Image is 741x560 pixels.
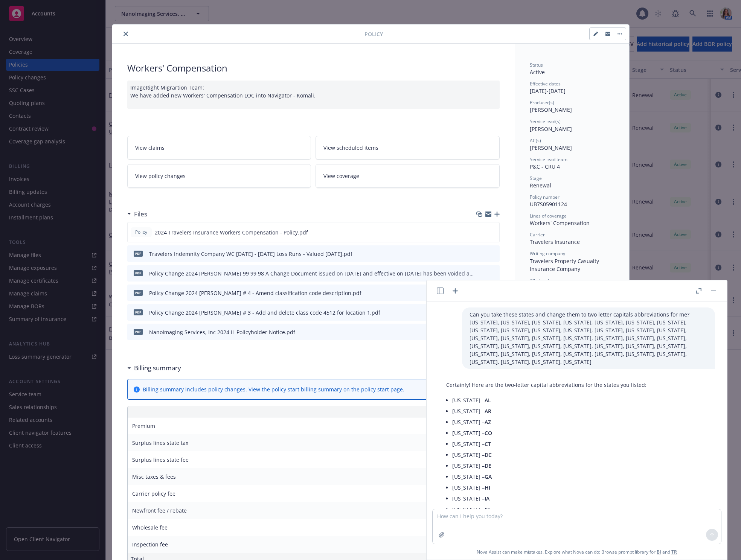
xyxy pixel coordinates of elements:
span: Newfront fee / rebate [132,507,187,514]
span: Inspection fee [132,541,168,548]
span: pdf [134,270,143,276]
div: [DATE] - [DATE] [530,81,614,95]
li: [US_STATE] – [452,395,646,406]
button: download file [478,269,484,277]
span: UB7S05901124 [530,201,567,208]
span: [PERSON_NAME] [530,125,572,132]
span: View claims [135,144,165,152]
p: Can you take these states and change them to two letter capitals abbreviations for me? [US_STATE]... [470,310,707,366]
div: Policy Change 2024 [PERSON_NAME] # 4 - Amend classification code description.pdf [149,289,361,297]
a: View coverage [316,164,500,188]
span: ID [485,506,490,513]
span: Misc taxes & fees [132,473,176,480]
span: GA [485,473,492,480]
button: close [121,29,130,38]
span: AC(s) [530,137,541,144]
a: policy start page [361,386,403,393]
button: download file [477,228,483,236]
span: View coverage [323,172,359,180]
span: Nova Assist can make mistakes. Explore what Nova can do: Browse prompt library for and [430,544,724,560]
span: IA [485,495,489,502]
span: Travelers Insurance [530,238,580,245]
div: Billing summary [127,363,181,373]
span: Surplus lines state fee [132,456,189,463]
span: Wholesale fee [132,524,168,531]
span: pdf [134,329,143,335]
button: preview file [490,250,497,258]
span: Surplus lines state tax [132,439,188,446]
span: [PERSON_NAME] [530,106,572,113]
a: TR [671,549,677,555]
button: preview file [490,269,497,277]
span: Policy [134,229,149,236]
span: Status [530,62,543,68]
div: Files [127,209,147,219]
li: [US_STATE] – [452,493,646,504]
span: Carrier [530,231,545,238]
p: Certainly! Here are the two-letter capital abbreviations for the states you listed: [446,381,646,389]
span: Policy [364,30,383,38]
h3: Billing summary [134,363,181,373]
button: preview file [489,228,496,236]
h3: Files [134,209,147,219]
span: pdf [134,251,143,256]
span: DE [485,462,491,469]
a: View claims [127,136,311,160]
span: HI [485,484,490,491]
span: [PERSON_NAME] [530,144,572,151]
a: View scheduled items [316,136,500,160]
button: download file [478,250,484,258]
span: 2024 Travelers Insurance Workers Compensation - Policy.pdf [155,228,308,236]
span: Travelers Property Casualty Insurance Company [530,257,601,272]
div: Travelers Indemnity Company WC [DATE] - [DATE] Loss Runs - Valued [DATE].pdf [149,250,352,258]
span: View scheduled items [323,144,378,152]
li: [US_STATE] – [452,438,646,449]
li: [US_STATE] – [452,449,646,460]
span: Effective dates [530,81,561,87]
li: [US_STATE] – [452,406,646,417]
li: [US_STATE] – [452,471,646,482]
span: Wholesaler [530,277,553,284]
div: Billing summary includes policy changes. View the policy start billing summary on the . [143,385,404,393]
a: BI [657,549,661,555]
span: Service lead(s) [530,118,561,125]
span: View policy changes [135,172,186,180]
span: Policy number [530,194,560,200]
span: pdf [134,309,143,315]
span: Producer(s) [530,99,554,106]
span: CT [485,440,491,447]
span: Active [530,68,545,76]
div: NanoImaging Services, Inc 2024 IL Policyholder Notice.pdf [149,328,295,336]
li: [US_STATE] – [452,428,646,438]
span: Carrier policy fee [132,490,175,497]
span: AR [485,408,491,415]
span: Lines of coverage [530,213,567,219]
a: View policy changes [127,164,311,188]
span: Premium [132,422,155,429]
span: Workers' Compensation [530,219,590,227]
span: AL [485,397,491,404]
span: DC [485,451,492,458]
span: Writing company [530,250,565,257]
span: CO [485,429,492,437]
li: [US_STATE] – [452,460,646,471]
span: Renewal [530,182,551,189]
div: Policy Change 2024 [PERSON_NAME] 99 99 98 A Change Document issued on [DATE] and effective on [DA... [149,269,475,277]
span: P&C - CRU 4 [530,163,560,170]
span: pdf [134,290,143,295]
li: [US_STATE] – [452,417,646,428]
span: AZ [485,418,491,426]
span: Stage [530,175,542,181]
div: ImageRight Migrartion Team: We have added new Workers' Compensation LOC into Navigator - Komali. [127,81,500,109]
li: [US_STATE] – [452,482,646,493]
span: Service lead team [530,156,567,163]
li: [US_STATE] – [452,504,646,515]
div: Workers' Compensation [127,62,500,75]
div: Policy Change 2024 [PERSON_NAME] # 3 - Add and delete class code 4512 for location 1.pdf [149,309,380,317]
